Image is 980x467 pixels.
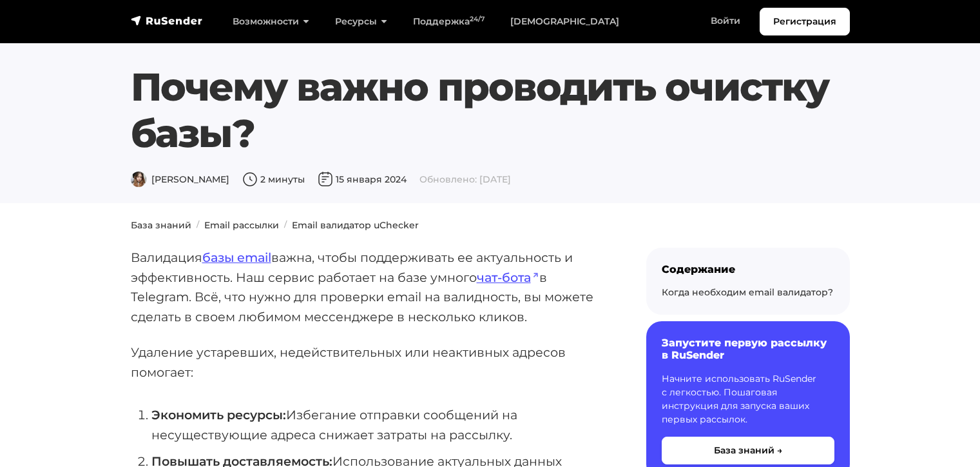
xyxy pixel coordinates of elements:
span: Обновлено: [DATE] [419,174,511,185]
p: Начните использовать RuSender с легкостью. Пошаговая инструкция для запуска ваших первых рассылок. [662,372,834,426]
a: [DEMOGRAPHIC_DATA] [497,8,632,35]
a: Войти [698,8,753,34]
sup: 24/7 [470,15,485,23]
button: База знаний → [662,437,834,464]
a: Ресурсы [322,8,400,35]
a: Email рассылки [204,219,279,231]
a: чат-бота [477,270,539,285]
span: [PERSON_NAME] [131,174,229,185]
a: Возможности [220,8,322,35]
span: 15 января 2024 [318,174,407,185]
a: Поддержка24/7 [400,8,497,35]
p: Удаление устаревших, недействительных или неактивных адресов помогает: [131,343,605,382]
img: Время чтения [242,172,258,187]
a: Когда необходим email валидатор? [662,286,833,298]
p: Валидация важна, чтобы поддерживать ее актуальность и эффективность. Наш сервис работает на базе ... [131,248,605,327]
h6: Запустите первую рассылку в RuSender [662,337,834,361]
h1: Почему важно проводить очистку базы? [131,64,850,157]
strong: Экономить ресурсы: [151,407,286,422]
li: Избегание отправки сообщений на несуществующие адреса снижает затраты на рассылку. [151,405,605,444]
img: RuSender [131,14,203,27]
a: База знаний [131,219,191,231]
span: 2 минуты [242,174,305,185]
img: Дата публикации [318,172,333,187]
div: Содержание [662,263,834,275]
a: базы email [202,250,271,265]
a: Email валидатор uChecker [292,219,419,231]
nav: breadcrumb [123,219,858,232]
a: Регистрация [760,8,850,35]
